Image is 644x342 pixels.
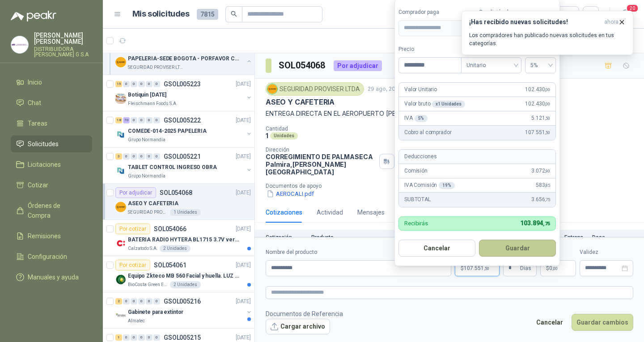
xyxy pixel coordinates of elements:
img: Company Logo [11,36,28,53]
div: 0 [123,81,130,87]
p: Cobro al comprador [404,128,451,137]
p: SUBTOTAL [404,195,431,204]
div: 0 [131,117,137,123]
p: Los compradores han publicado nuevas solicitudes en tus categorías. [469,31,626,47]
p: 29 ago, 2025 [368,85,402,93]
div: 0 [146,117,153,123]
div: 70 [123,117,130,123]
p: Grupo Normandía [128,136,165,144]
span: 3.656 [531,195,550,204]
div: 5 % [415,115,428,122]
div: 2 Unidades [170,281,201,288]
div: 0 [131,334,137,341]
img: Company Logo [115,57,126,68]
div: 2 Unidades [160,245,191,252]
label: Condición de pago [479,8,556,17]
div: 0 [138,334,145,341]
span: Unitario [466,59,516,72]
span: 3.072 [531,167,550,175]
span: ,00 [545,87,550,92]
span: ,75 [545,197,550,202]
div: 15 [115,81,122,87]
span: Configuración [28,252,67,262]
p: PAPELERIA-SEDE BOGOTA - PORFAVOR CTZ COMPLETO [128,55,239,63]
a: Manuales y ayuda [11,269,92,286]
a: 2 0 0 0 0 0 GSOL005216[DATE] Company LogoGabinete para extintorAlmatec [115,296,253,325]
span: ,00 [545,101,550,106]
span: 102.430 [525,100,550,108]
p: Valor bruto [404,100,465,108]
p: GSOL005216 [164,298,201,304]
p: Fleischmann Foods S.A. [128,100,178,107]
a: Remisiones [11,228,92,245]
p: Valor Unitario [404,85,437,94]
a: Configuración [11,248,92,265]
span: 103.894 [520,220,550,227]
span: 5.121 [531,114,550,122]
a: Por cotizarSOL054061[DATE] Company LogoEquipo Zkteco MB 560 Facial y huella. LUZ VISIBLEBioCosta ... [103,256,254,292]
p: Gabinete para extintor [128,308,183,317]
span: 107.551 [525,128,550,137]
a: Cotizar [11,177,92,194]
div: Por adjudicar [334,60,382,71]
div: 0 [146,334,153,341]
p: Cantidad [266,126,394,132]
p: Producto [311,234,472,241]
img: Company Logo [115,274,126,285]
div: Por cotizar [115,260,150,270]
div: 0 [131,298,137,304]
span: Días [520,261,531,276]
p: Deducciones [404,152,436,161]
img: Company Logo [115,93,126,104]
div: 0 [138,81,145,87]
p: Docs [592,234,610,241]
span: 583 [536,181,550,190]
p: Documentos de Referencia [266,309,343,319]
button: Cargar archivo [266,319,330,335]
span: Órdenes de Compra [28,201,84,220]
span: Remisiones [28,231,61,241]
span: ,50 [484,266,489,271]
a: Por adjudicarSOL054068[DATE] Company LogoASEO Y CAFETERIASEGURIDAD PROVISER LTDA1 Unidades [103,184,254,220]
div: 0 [146,298,153,304]
div: 3 [115,153,122,160]
p: SOL054061 [154,262,186,268]
div: 0 [153,334,160,341]
span: ,00 [552,266,558,271]
a: Órdenes de Compra [11,197,92,224]
p: [PERSON_NAME] [PERSON_NAME] [34,32,92,45]
a: 3 0 0 0 0 0 GSOL005221[DATE] Company LogoTABLET CONTROL INGRESO OBRAGrupo Normandía [115,151,253,180]
div: 1 Unidades [170,209,201,216]
p: BATERIA RADIO HYTERA BL1715 3.7V ver imagen [128,236,239,244]
p: Cotización [266,234,306,241]
span: ,75 [543,221,550,227]
p: [DATE] [236,80,251,89]
p: SOL054068 [160,190,192,196]
label: Precio [398,45,461,54]
h3: ¡Has recibido nuevas solicitudes! [469,18,601,26]
span: Licitaciones [28,160,61,169]
div: 0 [138,153,145,160]
div: 0 [131,81,137,87]
span: 107.551 [464,266,489,271]
div: 0 [153,81,160,87]
button: Guardar cambios [572,314,633,331]
p: Grupo Normandía [128,173,165,180]
p: ASEO Y CAFETERIA [128,199,178,208]
p: GSOL005223 [164,81,201,87]
div: 0 [123,298,130,304]
span: 0 [549,266,558,271]
p: IVA Comisión [404,181,455,190]
label: Validez [580,248,633,257]
div: 19 % [439,182,455,189]
p: [DATE] [236,297,251,306]
p: $107.551,50 [455,260,500,276]
p: DISTRIBUIDORA [PERSON_NAME] G S.A [34,46,92,57]
div: 1 [115,334,122,341]
div: Por adjudicar [115,187,156,198]
p: IVA [404,114,428,122]
div: 0 [146,81,153,87]
p: [DATE] [236,152,251,161]
img: Company Logo [267,84,277,94]
label: Comprador paga [398,8,475,17]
